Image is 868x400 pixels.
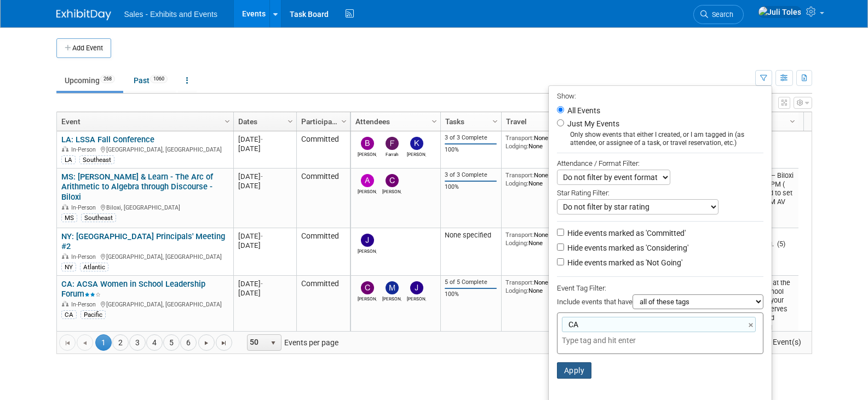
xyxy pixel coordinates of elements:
div: Biloxi, [GEOGRAPHIC_DATA] [61,202,228,212]
a: Column Settings [428,112,440,129]
span: In-Person [71,146,99,153]
span: 268 [100,75,115,83]
span: Sales - Exhibits and Events [124,10,217,19]
a: Go to the first page [59,334,76,351]
a: 6 [180,334,197,351]
img: Bruce Boyet [361,137,374,150]
img: Andrea Shane [361,174,374,187]
span: select [269,339,278,347]
div: Jerika Salvador [407,294,426,302]
img: In-Person Event [62,301,68,306]
div: Melissa Fowler [382,294,401,302]
div: [GEOGRAPHIC_DATA], [GEOGRAPHIC_DATA] [61,144,228,154]
div: Southeast [79,155,114,164]
span: Column Settings [340,117,348,126]
div: 100% [445,146,497,154]
div: Andrea Shane [358,187,377,194]
div: Atlantic [80,263,108,271]
button: Add Event [56,38,111,58]
img: Christine Lurz [386,174,399,187]
a: LA: LSSA Fall Conference [61,135,154,144]
span: - [261,172,263,181]
span: Lodging: [505,179,528,187]
span: Search [708,10,733,19]
a: × [749,319,756,332]
div: [DATE] [238,231,291,241]
img: Jennifer Paul [361,234,374,247]
div: Include events that have [557,294,763,312]
img: Melissa Fowler [386,281,399,294]
span: Column Settings [430,117,439,126]
img: In-Person Event [62,146,68,152]
div: Pacific [81,310,106,319]
span: CA [566,319,578,330]
div: [GEOGRAPHIC_DATA], [GEOGRAPHIC_DATA] [61,252,228,261]
a: Column Settings [786,112,798,129]
span: Lodging: [505,142,528,150]
a: Tasks [445,112,494,131]
img: Jerika Salvador [410,281,423,294]
div: 100% [445,183,497,191]
div: Southeast [81,213,116,222]
span: Events per page [233,334,349,351]
div: Jennifer Paul [358,247,377,254]
td: Committed [296,169,350,228]
label: Just My Events [565,118,619,129]
span: Go to the previous page [81,339,89,347]
div: [DATE] [238,144,291,153]
a: Search [693,5,744,24]
span: - [261,135,263,143]
span: Transport: [505,231,534,239]
span: Column Settings [223,117,232,126]
span: Go to the first page [63,339,72,347]
div: None None [505,134,572,150]
a: Go to the next page [198,334,215,351]
span: Go to the next page [202,339,211,347]
a: Upcoming268 [56,70,123,91]
div: Kevin Englande [407,150,426,157]
div: [DATE] [238,241,291,250]
button: Apply [557,362,592,379]
label: All Events [565,107,600,114]
img: In-Person Event [62,204,68,210]
div: Christine Lurz [358,294,377,302]
span: Transport: [505,279,534,286]
a: Past1060 [125,70,176,91]
a: NY: [GEOGRAPHIC_DATA] Principals' Meeting #2 [61,231,225,252]
input: Type tag and hit enter [562,335,715,346]
img: In-Person Event [62,253,68,259]
div: [DATE] [238,172,291,181]
a: Column Settings [489,112,501,129]
img: Kevin Englande [410,137,423,150]
img: Christine Lurz [361,281,374,294]
span: Go to the last page [220,339,228,347]
div: Bruce Boyet [358,150,377,157]
div: 100% [445,291,497,298]
a: Attendees [355,112,433,131]
span: In-Person [71,301,99,308]
span: In-Person [71,253,99,260]
td: Committed [296,131,350,169]
a: Travel [506,112,569,131]
a: Column Settings [284,112,296,129]
div: Attendance / Format Filter: [557,157,763,170]
img: Farrah Lemoine [386,137,399,150]
span: 1060 [150,75,168,83]
a: 4 [146,334,163,351]
span: Lodging: [505,239,528,247]
div: CA [61,310,77,319]
a: CA: ACSA Women in School Leadership Forum [61,279,205,299]
a: Participation [301,112,343,131]
a: MS: [PERSON_NAME] & Learn - The Arc of Arithmetic to Algebra through Discourse - Biloxi [61,172,213,202]
span: 1 [95,334,112,351]
span: Column Settings [286,117,295,126]
span: Transport: [505,134,534,142]
div: [DATE] [238,288,291,298]
span: - [261,232,263,240]
span: Lodging: [505,287,528,294]
label: Hide events marked as 'Considering' [565,242,688,253]
div: Star Rating Filter: [557,185,763,199]
div: 3 of 3 Complete [445,171,497,179]
span: 50 [248,335,266,350]
div: None None [505,171,572,187]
